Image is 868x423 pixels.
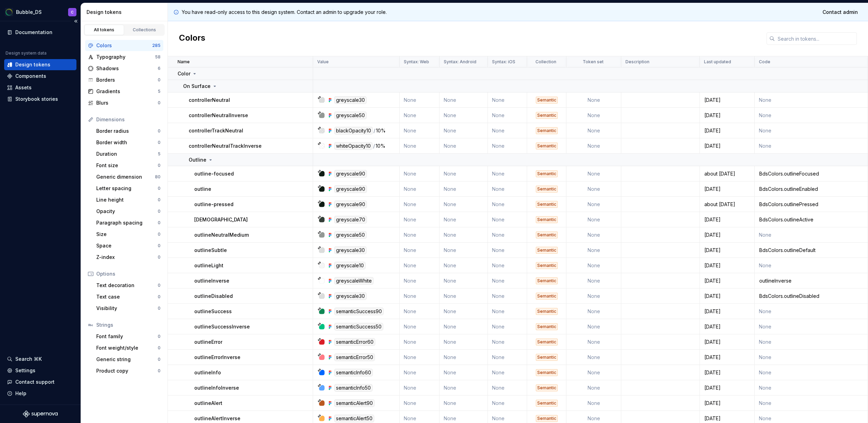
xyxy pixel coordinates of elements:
[755,350,868,365] td: None
[536,354,558,361] div: Semantic
[4,365,76,376] a: Settings
[96,305,158,312] div: Visibility
[4,93,76,105] a: Storybook stories
[93,240,163,251] a: Space0
[16,9,42,16] div: Bubble_DS
[400,212,440,227] td: None
[755,123,868,138] td: None
[566,350,621,365] td: None
[93,125,163,137] a: Border radius0
[536,186,558,193] div: Semantic
[440,227,488,243] td: None
[755,201,867,208] div: BdsColors.outlinePressed
[488,197,527,212] td: None
[155,54,161,60] div: 58
[488,181,527,197] td: None
[93,291,163,302] a: Text case0
[96,42,152,49] div: Colors
[334,185,367,193] div: greyscale90
[15,73,46,80] div: Components
[93,160,163,171] a: Font size0
[488,319,527,334] td: None
[440,380,488,396] td: None
[536,97,558,104] div: Semantic
[15,84,32,91] div: Assets
[194,293,233,300] p: outlineDisabled
[15,96,58,103] div: Storybook stories
[15,390,26,397] div: Help
[440,166,488,181] td: None
[158,197,161,203] div: 0
[96,76,158,83] div: Borders
[15,379,55,385] div: Contact support
[4,376,76,388] button: Contact support
[194,323,250,330] p: outlineSuccessInverse
[536,384,558,391] div: Semantic
[400,273,440,288] td: None
[93,171,163,182] a: Generic dimension80
[158,345,161,351] div: 0
[334,384,372,392] div: semanticInfo50
[158,186,161,191] div: 0
[96,293,158,300] div: Text case
[96,208,158,215] div: Opacity
[93,194,163,205] a: Line height0
[93,303,163,314] a: Visibility0
[96,65,158,72] div: Shadows
[566,365,621,380] td: None
[158,209,161,214] div: 0
[6,50,47,56] div: Design system data
[189,143,262,149] p: controllerNeutralTrackInverse
[96,231,158,238] div: Size
[583,59,604,65] p: Token set
[376,127,386,135] div: 10%
[440,258,488,273] td: None
[158,357,161,362] div: 0
[4,59,76,70] a: Design tokens
[700,170,754,177] div: about [DATE]
[700,143,754,149] div: [DATE]
[440,212,488,227] td: None
[400,181,440,197] td: None
[194,216,248,223] p: [DEMOGRAPHIC_DATA]
[96,356,158,363] div: Generic string
[334,246,367,254] div: greyscale30
[755,277,867,284] div: outlineInverse
[85,74,163,86] a: Borders0
[334,231,367,239] div: greyscale50
[15,61,50,68] div: Design tokens
[194,262,223,269] p: outlineLight
[700,231,754,238] div: [DATE]
[755,319,868,334] td: None
[700,277,754,284] div: [DATE]
[189,156,206,163] p: Outline
[488,243,527,258] td: None
[96,185,158,192] div: Letter spacing
[755,334,868,350] td: None
[334,308,384,315] div: semanticSuccess90
[189,97,230,104] p: controllerNeutral
[488,350,527,365] td: None
[566,181,621,197] td: None
[404,59,429,65] p: Syntax: Web
[194,384,239,391] p: outlineInfoInverse
[536,231,558,238] div: Semantic
[182,9,387,16] p: You have read-only access to this design system. Contact an admin to upgrade your role.
[440,319,488,334] td: None
[334,142,372,150] div: whiteOpacity10
[93,137,163,148] a: Border width0
[536,170,558,177] div: Semantic
[488,92,527,108] td: None
[96,151,158,157] div: Duration
[96,282,158,289] div: Text decoration
[96,367,158,374] div: Product copy
[5,8,13,16] img: 8beafab3-d6be-473d-95ef-e64587574e5b.png
[536,201,558,208] div: Semantic
[334,262,366,269] div: greyscale10
[818,6,862,18] a: Contact admin
[334,292,367,300] div: greyscale30
[183,83,211,90] p: On Surface
[96,99,158,106] div: Blurs
[96,173,155,180] div: Generic dimension
[535,59,556,65] p: Collection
